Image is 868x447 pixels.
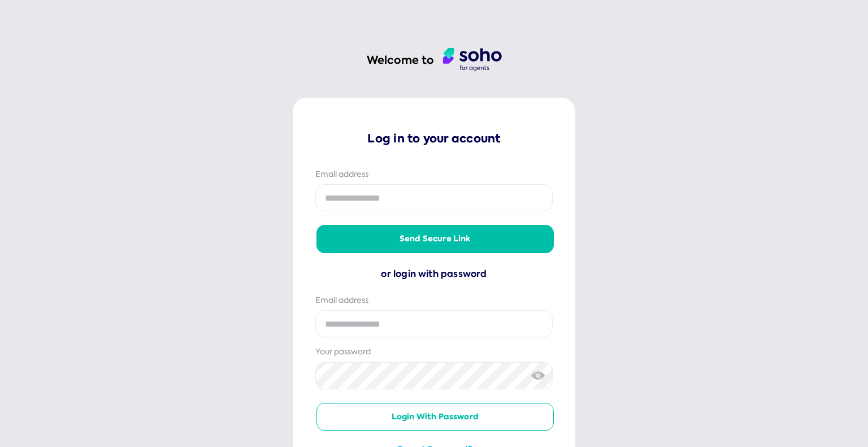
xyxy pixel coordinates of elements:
p: Log in to your account [315,131,553,146]
div: or login with password [315,267,553,281]
img: agent logo [443,48,502,72]
img: eye-crossed.svg [531,370,545,381]
div: Email address [315,169,553,180]
button: Login with password [316,403,554,431]
div: Your password [315,346,553,358]
div: Email address [315,295,553,306]
h1: Welcome to [367,53,434,68]
button: Send secure link [316,225,554,253]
